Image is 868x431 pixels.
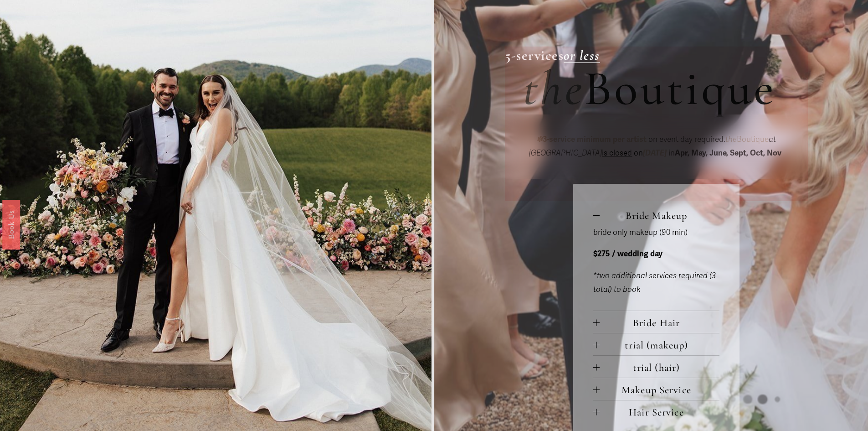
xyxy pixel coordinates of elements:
em: [DATE] [643,148,667,158]
button: Bride Makeup [593,204,719,226]
div: Bride Makeup [593,226,719,311]
button: trial (makeup) [593,333,719,355]
button: Makeup Service [593,378,719,400]
strong: Apr, May, June, Sept, Oct, Nov [675,148,781,158]
span: Bride Makeup [600,209,719,222]
button: Hair Service [593,400,719,422]
button: Bride Hair [593,311,719,333]
em: *two additional services required (3 total) to book [593,271,716,295]
em: the [523,59,584,118]
span: Boutique [725,135,769,144]
strong: 5-services [505,47,564,64]
span: Boutique [584,59,776,118]
p: bride only makeup (90 min) [593,226,719,240]
span: in [667,148,783,158]
p: on [523,133,790,161]
span: Makeup Service [600,384,719,396]
span: trial (makeup) [600,339,719,351]
strong: $275 / wedding day [593,249,663,259]
a: or less [564,47,600,64]
strong: 3-service minimum per artist [543,135,647,144]
span: Bride Hair [600,317,719,329]
span: trial (hair) [600,361,719,374]
span: on event day required. [647,135,725,144]
span: is closed [602,148,632,158]
em: the [725,135,737,144]
button: trial (hair) [593,356,719,378]
span: Hair Service [600,406,719,418]
em: ✽ [536,135,543,144]
a: Book Us [2,199,20,249]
